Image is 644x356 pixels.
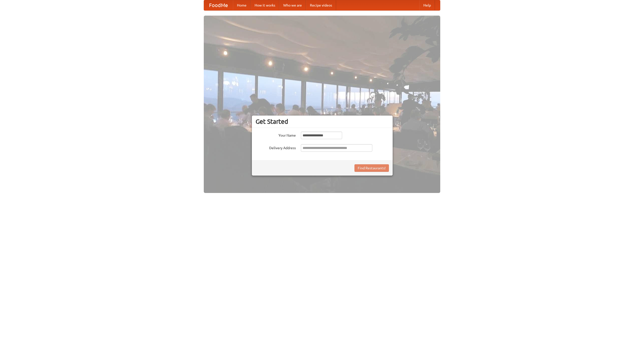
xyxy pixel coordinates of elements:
a: How it works [251,0,279,10]
a: Home [233,0,251,10]
label: Delivery Address [256,144,296,150]
a: Help [419,0,435,10]
label: Your Name [256,132,296,138]
a: Who we are [279,0,306,10]
a: FoodMe [204,0,233,10]
a: Recipe videos [306,0,336,10]
h3: Get Started [256,118,389,125]
button: Find Restaurants! [354,164,389,172]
